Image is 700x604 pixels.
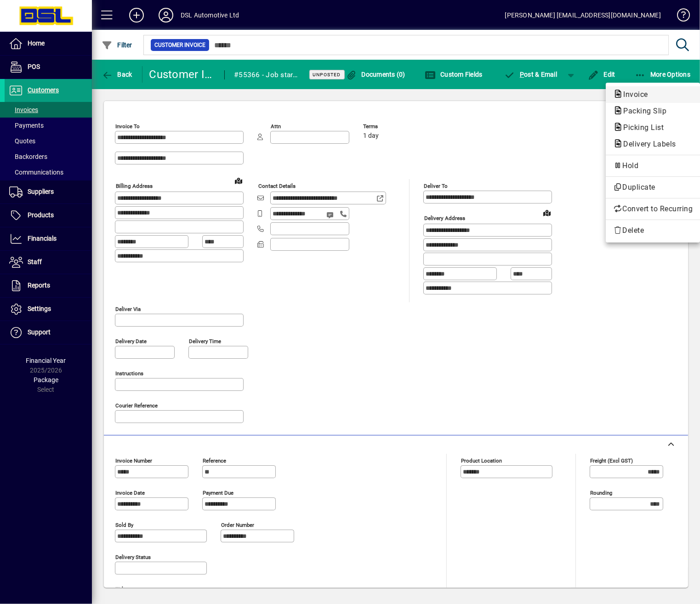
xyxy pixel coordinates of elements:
span: Picking List [613,123,668,132]
span: Delete [613,225,693,236]
span: Duplicate [613,182,693,193]
span: Delivery Labels [613,140,681,148]
span: Packing Slip [613,107,671,115]
span: Invoice [613,90,653,99]
span: Convert to Recurring [613,203,693,215]
span: Hold [613,160,693,171]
